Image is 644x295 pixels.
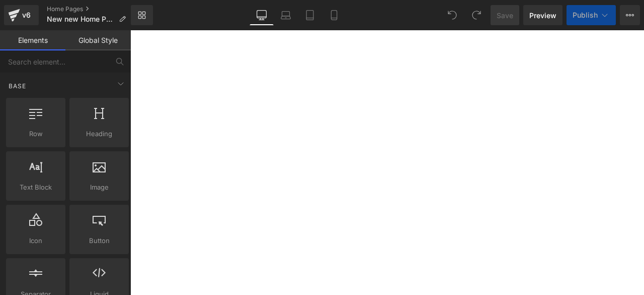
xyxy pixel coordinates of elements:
[442,5,462,25] button: Undo
[620,5,640,25] button: More
[322,5,346,25] a: Mobile
[131,5,153,25] a: New Library
[9,129,62,139] span: Row
[47,15,115,23] span: New new Home Page
[9,235,62,246] span: Icon
[567,5,616,25] button: Publish
[497,10,513,21] span: Save
[8,81,27,91] span: Base
[20,9,33,22] div: v6
[250,5,274,25] a: Desktop
[9,182,62,193] span: Text Block
[72,129,126,139] span: Heading
[529,10,556,21] span: Preview
[298,5,322,25] a: Tablet
[466,5,487,25] button: Redo
[573,11,598,19] span: Publish
[72,235,126,246] span: Button
[523,5,562,25] a: Preview
[4,5,39,25] a: v6
[47,5,134,13] a: Home Pages
[72,182,126,193] span: Image
[65,30,131,50] a: Global Style
[274,5,298,25] a: Laptop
